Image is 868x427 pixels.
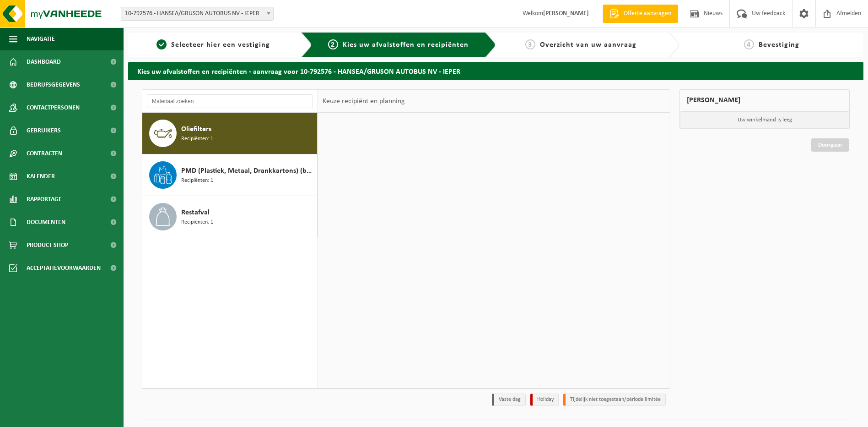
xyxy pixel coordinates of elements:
span: Offerte aanvragen [621,9,674,18]
li: Vaste dag [492,394,526,406]
span: Rapportage [27,188,62,211]
button: Oliefilters Recipiënten: 1 [142,113,318,154]
li: Tijdelijk niet toegestaan/période limitée [563,394,666,406]
li: Holiday [530,394,559,406]
button: Restafval Recipiënten: 1 [142,196,318,237]
span: 2 [328,39,338,49]
span: Recipiënten: 1 [181,135,213,143]
div: Keuze recipiënt en planning [318,90,410,113]
span: Overzicht van uw aanvraag [540,41,636,49]
a: 1Selecteer hier een vestiging [133,39,294,50]
div: [PERSON_NAME] [679,89,850,111]
a: Offerte aanvragen [603,5,678,23]
span: 4 [744,39,754,49]
span: Selecteer hier een vestiging [171,41,270,49]
span: PMD (Plastiek, Metaal, Drankkartons) (bedrijven) [181,165,315,176]
span: Oliefilters [181,124,211,135]
strong: [PERSON_NAME] [543,10,589,17]
span: Contracten [27,142,62,165]
span: Kalender [27,165,55,188]
a: Doorgaan [811,138,849,152]
span: Navigatie [27,27,55,50]
span: Contactpersonen [27,96,80,119]
span: 10-792576 - HANSEA/GRUSON AUTOBUS NV - IEPER [121,7,274,21]
input: Materiaal zoeken [147,94,313,108]
button: PMD (Plastiek, Metaal, Drankkartons) (bedrijven) Recipiënten: 1 [142,154,318,196]
span: 3 [525,39,535,49]
span: Product Shop [27,234,68,257]
span: 10-792576 - HANSEA/GRUSON AUTOBUS NV - IEPER [121,7,273,20]
span: Dashboard [27,50,61,73]
span: Documenten [27,211,65,234]
h2: Kies uw afvalstoffen en recipiënten - aanvraag voor 10-792576 - HANSEA/GRUSON AUTOBUS NV - IEPER [128,62,863,80]
span: Recipiënten: 1 [181,218,213,227]
span: Kies uw afvalstoffen en recipiënten [343,41,469,49]
span: Recipiënten: 1 [181,176,213,185]
span: Restafval [181,207,210,218]
span: Acceptatievoorwaarden [27,257,101,279]
span: Gebruikers [27,119,61,142]
span: Bevestiging [759,41,799,49]
span: 1 [156,39,167,49]
span: Bedrijfsgegevens [27,73,80,96]
p: Uw winkelmand is leeg [680,111,849,129]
